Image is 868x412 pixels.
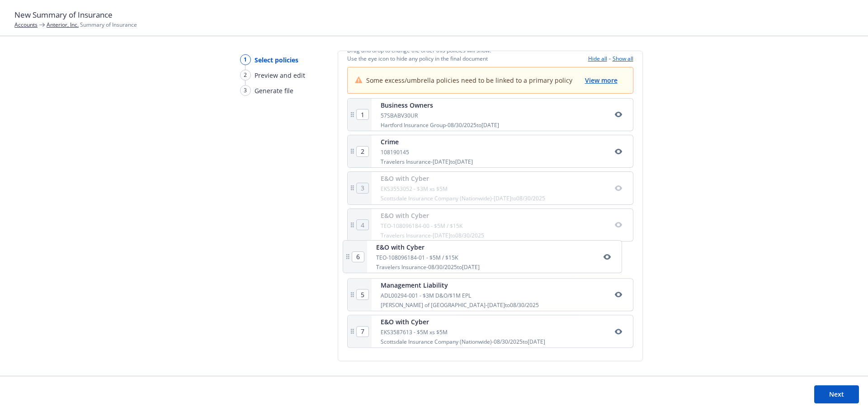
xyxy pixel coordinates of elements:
button: Next [814,385,859,403]
span: Some excess/umbrella policies need to be linked to a primary policy [366,76,572,85]
a: Anterior, Inc. [47,21,79,28]
button: Hide all [588,55,607,62]
h1: New Summary of Insurance [14,9,854,21]
div: 1 [240,54,251,65]
div: 2 [240,70,251,81]
button: View more [584,75,618,86]
span: Select policies [255,55,298,65]
a: Accounts [14,21,38,28]
span: Drag and drop to change the order this policies will show. Use the eye icon to hide any policy in... [347,47,491,62]
span: Summary of Insurance [47,21,137,28]
span: View more [585,76,618,85]
button: Show all [613,55,633,62]
span: Generate file [255,86,293,95]
span: Preview and edit [255,71,305,80]
div: 3 [240,85,251,96]
div: - [588,55,633,62]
